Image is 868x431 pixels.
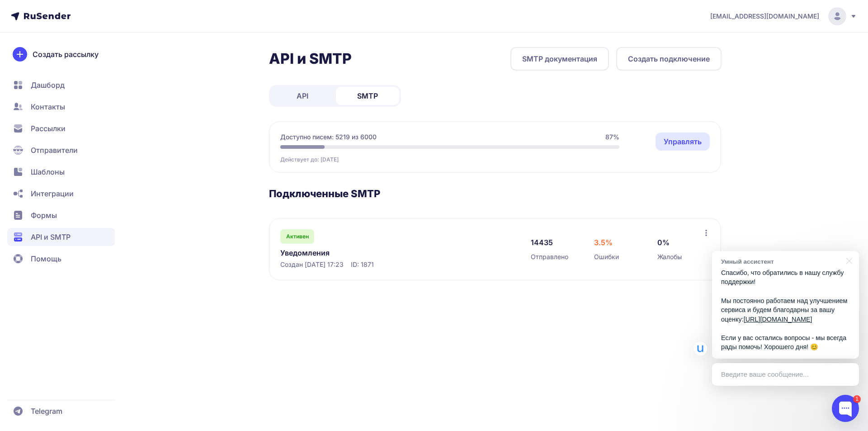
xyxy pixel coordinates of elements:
span: Отправители [31,145,78,156]
h3: Подключенные SMTP [269,187,722,200]
a: API [271,87,334,105]
span: Активен [286,233,309,240]
div: 1 [853,395,861,403]
span: 3.5% [594,237,613,248]
span: Интеграции [31,188,74,199]
span: Дашборд [31,80,65,90]
span: Доступно писем: 5219 из 6000 [280,133,377,142]
span: Отправлено [531,252,568,261]
div: Введите ваше сообщение... [712,363,859,386]
span: Создать рассылку [33,49,99,60]
button: Создать подключение [616,47,722,71]
div: Умный ассистент [721,257,841,266]
span: API [297,90,308,101]
span: SMTP [357,90,378,101]
span: Действует до: [DATE] [280,156,339,163]
img: Умный ассистент [693,342,707,355]
a: Telegram [7,402,115,420]
span: Жалобы [657,252,682,261]
a: Управлять [656,133,710,151]
span: 0% [657,237,670,248]
span: 87% [605,133,619,142]
span: Telegram [31,406,62,417]
span: Помощь [31,253,61,264]
a: [URL][DOMAIN_NAME] [744,316,812,323]
span: Рассылки [31,123,66,134]
span: API и SMTP [31,232,71,242]
span: [EMAIL_ADDRESS][DOMAIN_NAME] [710,12,819,21]
span: Шаблоны [31,166,65,177]
a: SMTP [336,87,399,105]
h2: API и SMTP [269,50,352,68]
span: Контакты [31,101,65,112]
p: Спасибо, что обратились в нашу службу поддержки! Мы постоянно работаем над улучшением сервиса и б... [721,268,850,352]
a: SMTP документация [510,47,609,71]
span: Ошибки [594,252,619,261]
a: Уведомления [280,247,466,258]
span: 14435 [531,237,553,248]
span: Формы [31,210,57,221]
span: Создан [DATE] 17:23 [280,260,344,269]
span: ID: 1871 [351,260,374,269]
